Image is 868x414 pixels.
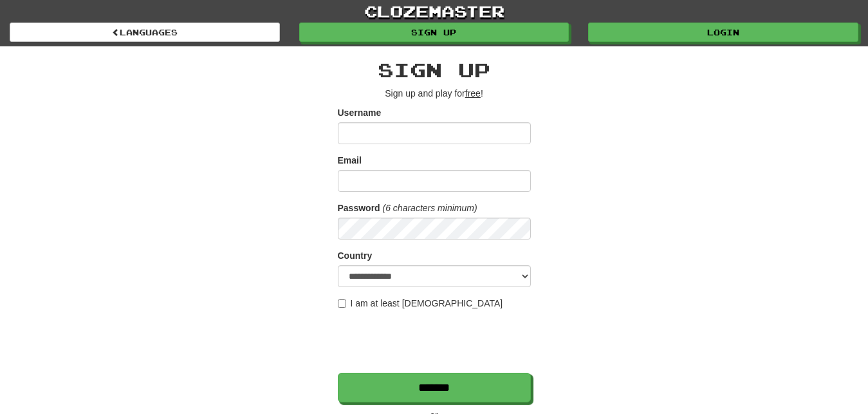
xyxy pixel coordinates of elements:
[383,203,477,213] em: (6 characters minimum)
[338,59,531,80] h2: Sign up
[10,23,280,42] a: Languages
[338,316,533,366] iframe: reCAPTCHA
[338,87,531,100] p: Sign up and play for !
[338,249,373,262] label: Country
[465,88,481,99] u: free
[338,106,382,119] label: Username
[299,23,569,42] a: Sign up
[338,202,380,214] label: Password
[338,299,346,308] input: I am at least [DEMOGRAPHIC_DATA]
[588,23,858,42] a: Login
[338,297,503,310] label: I am at least [DEMOGRAPHIC_DATA]
[338,154,362,167] label: Email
